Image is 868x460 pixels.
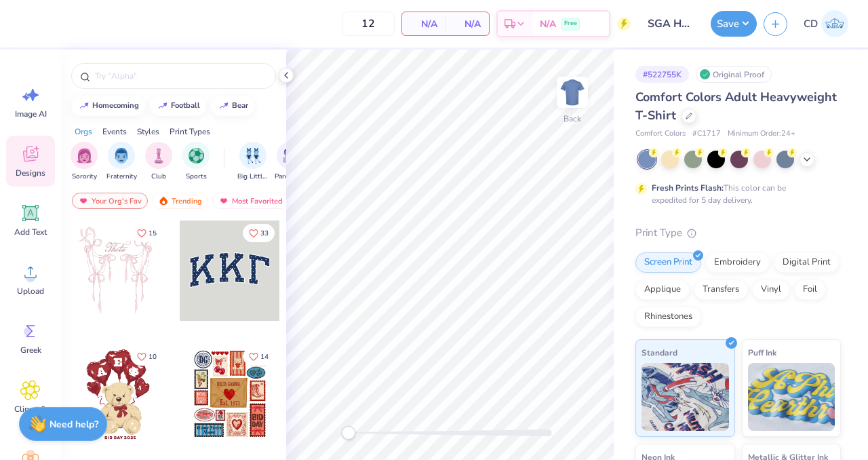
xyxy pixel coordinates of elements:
div: # 522755K [635,66,689,83]
button: bear [211,96,254,116]
div: Styles [137,126,159,138]
input: Try "Alpha" [94,69,267,83]
div: Trending [152,193,208,209]
div: filter for Big Little Reveal [237,142,269,182]
a: CD [797,10,854,37]
img: trending.gif [158,196,169,206]
img: Colby Duncan [821,10,848,37]
input: – – [342,12,395,36]
button: filter button [71,142,98,182]
div: Embroidery [705,252,770,273]
div: Accessibility label [342,426,355,440]
span: Designs [16,168,45,178]
div: homecoming [92,102,139,109]
span: Parent's Weekend [275,172,306,182]
img: Sports Image [189,148,204,164]
div: filter for Sports [182,142,210,182]
img: Fraternity Image [114,148,129,164]
span: Minimum Order: 24 + [728,128,795,140]
span: Image AI [15,109,47,119]
img: Back [559,79,586,106]
div: Print Types [170,126,210,138]
div: Applique [635,280,690,300]
div: This color can be expedited for 5 day delivery. [652,182,818,206]
span: N/A [454,17,481,31]
button: Like [243,347,275,366]
div: Your Org's Fav [72,193,148,209]
button: Save [711,11,757,37]
span: Standard [642,345,677,360]
div: Screen Print [635,252,701,273]
span: Fraternity [106,172,137,182]
span: 10 [149,353,157,360]
button: Like [131,224,163,242]
div: bear [232,102,248,109]
strong: Need help? [50,418,98,431]
div: Back [564,113,581,125]
button: filter button [106,142,137,182]
button: Like [131,347,163,366]
button: filter button [237,142,269,182]
span: N/A [410,17,437,31]
button: football [150,96,206,116]
span: # C1717 [692,128,721,140]
button: homecoming [71,96,145,116]
span: Puff Ink [748,345,776,360]
div: football [171,102,200,109]
span: Comfort Colors Adult Heavyweight T-Shirt [635,89,837,123]
span: Free [564,19,577,28]
div: Foil [794,280,826,300]
button: filter button [182,142,210,182]
input: Untitled Design [637,10,704,37]
div: Digital Print [774,252,840,273]
img: trend_line.gif [79,102,90,110]
span: CD [804,16,818,32]
span: Club [151,172,166,182]
div: Events [102,126,127,138]
span: Big Little Reveal [237,172,269,182]
img: most_fav.gif [78,196,89,206]
div: Original Proof [696,66,772,83]
span: N/A [540,17,556,31]
img: Big Little Reveal Image [245,148,260,164]
div: Rhinestones [635,307,701,327]
span: Sorority [72,172,97,182]
div: Transfers [694,280,748,300]
span: Add Text [14,227,47,237]
img: Standard [642,363,729,431]
img: trend_line.gif [218,102,229,110]
span: Greek [20,345,41,356]
div: Vinyl [752,280,790,300]
span: 15 [149,230,157,237]
img: Sorority Image [77,148,92,164]
button: filter button [145,142,172,182]
span: 14 [260,353,269,360]
span: Comfort Colors [635,128,686,140]
strong: Fresh Prints Flash: [652,183,724,193]
div: filter for Club [145,142,172,182]
img: trend_line.gif [157,102,168,110]
button: filter button [275,142,306,182]
div: Orgs [75,126,92,138]
img: Parent's Weekend Image [283,148,298,164]
div: filter for Parent's Weekend [275,142,306,182]
div: Print Type [635,225,841,241]
img: Club Image [151,148,166,164]
div: Most Favorited [212,193,289,209]
span: Sports [186,172,207,182]
span: Upload [17,286,44,296]
img: most_fav.gif [218,196,229,206]
div: filter for Sorority [71,142,98,182]
span: 33 [260,230,269,237]
button: Like [243,224,275,242]
div: filter for Fraternity [106,142,137,182]
img: Puff Ink [748,363,835,431]
span: Clipart & logos [8,404,53,425]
